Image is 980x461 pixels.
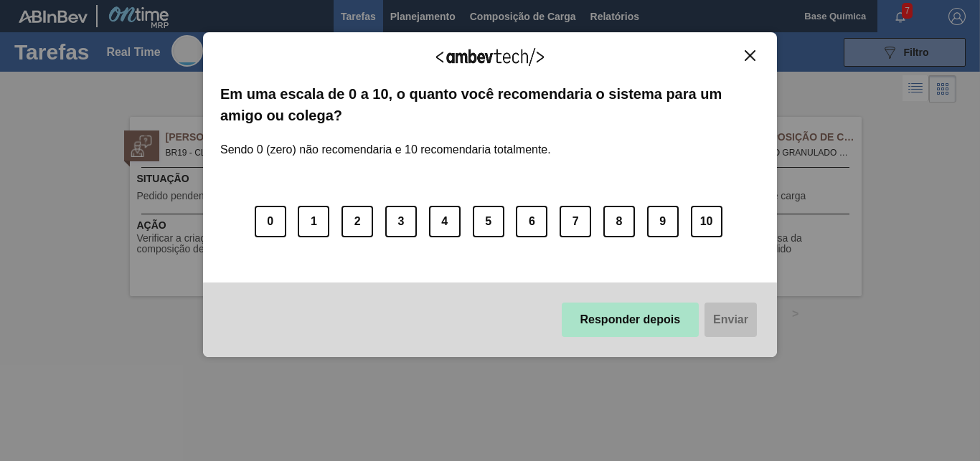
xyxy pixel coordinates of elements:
[429,206,461,237] button: 4
[385,206,417,237] button: 3
[603,206,635,237] button: 8
[691,206,722,237] button: 10
[436,48,544,66] img: Logo Ambevtech
[220,126,551,156] label: Sendo 0 (zero) não recomendaria e 10 recomendaria totalmente.
[298,206,329,237] button: 1
[473,206,504,237] button: 5
[516,206,547,237] button: 6
[341,206,373,237] button: 2
[220,83,760,127] label: Em uma escala de 0 a 10, o quanto você recomendaria o sistema para um amigo ou colega?
[560,206,591,237] button: 7
[562,303,699,337] button: Responder depois
[255,206,286,237] button: 0
[740,49,760,62] button: Close
[647,206,679,237] button: 9
[745,50,755,61] img: Close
